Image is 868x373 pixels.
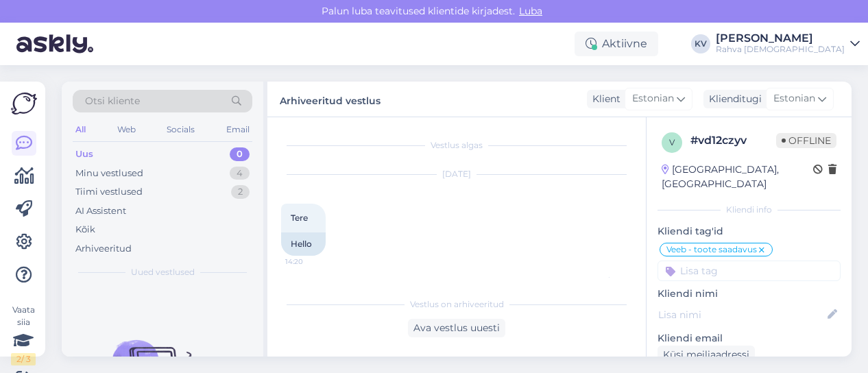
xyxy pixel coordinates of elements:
[703,92,762,106] div: Klienditugi
[11,304,36,365] div: Vaata siia
[85,94,140,108] span: Otsi kliente
[658,331,841,346] p: Kliendi email
[662,163,813,191] div: [GEOGRAPHIC_DATA], [GEOGRAPHIC_DATA]
[231,185,250,199] div: 2
[75,223,95,237] div: Kõik
[575,32,658,56] div: Aktiivne
[776,133,836,148] span: Offline
[515,5,546,17] span: Luba
[577,275,628,285] span: AI Assistent
[224,121,252,139] div: Email
[114,121,138,139] div: Web
[281,139,632,152] div: Vestlus algas
[658,287,841,301] p: Kliendi nimi
[131,266,195,278] span: Uued vestlused
[230,167,250,180] div: 4
[669,137,675,147] span: v
[632,91,674,106] span: Estonian
[285,256,337,267] span: 14:20
[658,224,841,239] p: Kliendi tag'id
[691,34,710,53] div: KV
[716,33,845,44] div: [PERSON_NAME]
[658,261,841,281] input: Lisa tag
[75,204,126,218] div: AI Assistent
[666,245,757,254] span: Veeb - toote saadavus
[75,242,132,256] div: Arhiveeritud
[75,167,143,180] div: Minu vestlused
[11,353,36,365] div: 2 / 3
[716,44,845,55] div: Rahva [DEMOGRAPHIC_DATA]
[280,90,381,108] label: Arhiveeritud vestlus
[11,93,37,115] img: Askly Logo
[75,185,143,199] div: Tiimi vestlused
[291,213,308,223] span: Tere
[658,307,825,322] input: Lisa nimi
[658,204,841,216] div: Kliendi info
[410,298,504,311] span: Vestlus on arhiveeritud
[230,147,250,161] div: 0
[587,92,620,106] div: Klient
[690,132,776,149] div: # vd12czyv
[75,147,93,161] div: Uus
[73,121,88,139] div: All
[281,168,632,180] div: [DATE]
[716,33,860,55] a: [PERSON_NAME]Rahva [DEMOGRAPHIC_DATA]
[773,91,815,106] span: Estonian
[281,232,326,256] div: Hello
[658,346,755,364] div: Küsi meiliaadressi
[164,121,197,139] div: Socials
[408,319,505,337] div: Ava vestlus uuesti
